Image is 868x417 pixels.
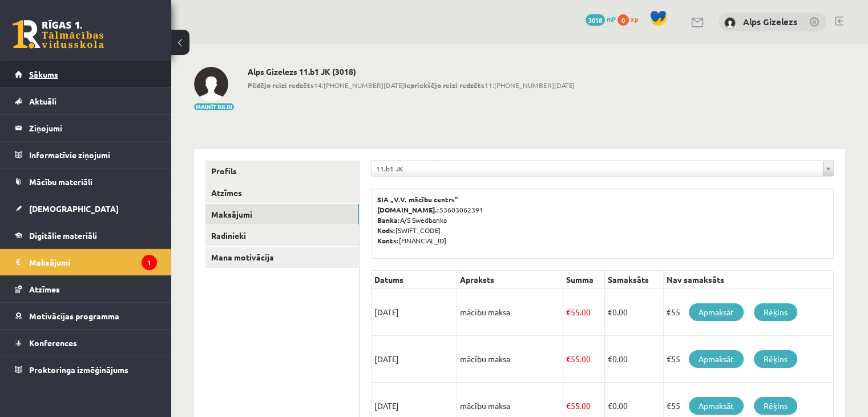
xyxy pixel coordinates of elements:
[15,303,157,329] a: Motivācijas programma
[15,115,157,141] a: Ziņojumi
[372,289,457,336] td: [DATE]
[631,14,638,23] span: xp
[29,142,157,168] legend: Informatīvie ziņojumi
[457,336,563,383] td: mācību maksa
[15,88,157,114] a: Aktuāli
[586,14,616,23] a: 3018 mP
[194,67,228,101] img: Alps Gizelezs
[248,80,575,90] span: 14:[PHONE_NUMBER][DATE] 11:[PHONE_NUMBER][DATE]
[608,354,612,364] span: €
[689,303,744,321] a: Apmaksāt
[29,284,60,294] span: Atzīmes
[404,81,485,90] b: Iepriekšējo reizi redzēts
[15,249,157,275] a: Maksājumi1
[689,350,744,368] a: Apmaksāt
[754,397,797,415] a: Rēķins
[15,276,157,302] a: Atzīmes
[15,222,157,248] a: Digitālie materiāli
[15,356,157,383] a: Proktoringa izmēģinājums
[724,17,736,29] img: Alps Gizelezs
[605,289,664,336] td: 0.00
[743,16,797,27] a: Alps Gizelezs
[664,271,834,289] th: Nav samaksāts
[372,161,833,176] a: 11.b1 JK
[15,169,157,195] a: Mācību materiāli
[248,81,314,90] b: Pēdējo reizi redzēts
[372,271,457,289] th: Datums
[29,115,157,141] legend: Ziņojumi
[377,226,395,235] b: Kods:
[205,247,359,268] a: Mana motivācija
[248,67,575,77] h2: Alps Gizelezs 11.b1 JK (3018)
[617,14,629,26] span: 0
[566,354,571,364] span: €
[566,400,571,411] span: €
[754,303,797,321] a: Rēķins
[205,161,359,182] a: Profils
[29,249,157,275] legend: Maksājumi
[664,336,834,383] td: €55
[563,336,605,383] td: 55.00
[29,311,119,321] span: Motivācijas programma
[607,14,616,23] span: mP
[205,182,359,203] a: Atzīmes
[13,20,104,49] a: Rīgas 1. Tālmācības vidusskola
[376,161,818,176] span: 11.b1 JK
[608,307,612,317] span: €
[689,397,744,415] a: Apmaksāt
[563,289,605,336] td: 55.00
[15,61,157,87] a: Sākums
[194,103,234,110] button: Mainīt bildi
[205,225,359,246] a: Radinieki
[15,330,157,356] a: Konferences
[29,69,58,79] span: Sākums
[563,271,605,289] th: Summa
[29,203,119,214] span: [DEMOGRAPHIC_DATA]
[617,14,644,23] a: 0 xp
[586,14,605,26] span: 3018
[566,307,571,317] span: €
[29,338,77,348] span: Konferences
[142,255,157,270] i: 1
[457,289,563,336] td: mācību maksa
[605,271,664,289] th: Samaksāts
[29,96,56,106] span: Aktuāli
[608,400,612,411] span: €
[377,194,827,246] p: 53603062391 A/S Swedbanka [SWIFT_CODE] [FINANCIAL_ID]
[377,236,399,245] b: Konts:
[605,336,664,383] td: 0.00
[29,177,92,187] span: Mācību materiāli
[372,336,457,383] td: [DATE]
[29,364,128,375] span: Proktoringa izmēģinājums
[29,230,97,240] span: Digitālie materiāli
[457,271,563,289] th: Apraksts
[377,215,400,224] b: Banka:
[15,142,157,168] a: Informatīvie ziņojumi
[664,289,834,336] td: €55
[15,195,157,222] a: [DEMOGRAPHIC_DATA]
[377,205,439,214] b: [DOMAIN_NAME].:
[377,195,459,204] b: SIA „V.V. mācību centrs”
[754,350,797,368] a: Rēķins
[205,204,359,225] a: Maksājumi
